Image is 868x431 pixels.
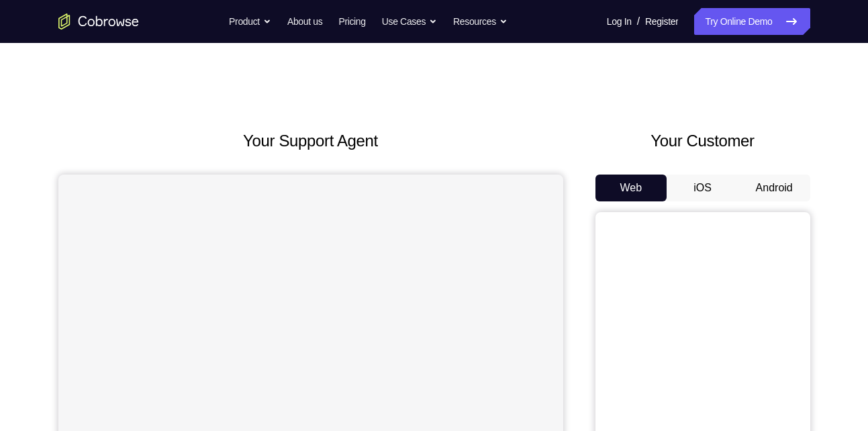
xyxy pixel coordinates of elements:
[382,8,437,35] button: Use Cases
[667,175,738,201] button: iOS
[453,8,508,35] button: Resources
[694,8,810,35] a: Try Online Demo
[58,13,139,30] a: Go to the home page
[645,8,678,35] a: Register
[338,8,365,35] a: Pricing
[229,8,271,35] button: Product
[58,129,563,153] h2: Your Support Agent
[287,8,322,35] a: About us
[637,13,640,30] span: /
[738,175,810,201] button: Android
[595,129,810,153] h2: Your Customer
[595,175,667,201] button: Web
[607,8,632,35] a: Log In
